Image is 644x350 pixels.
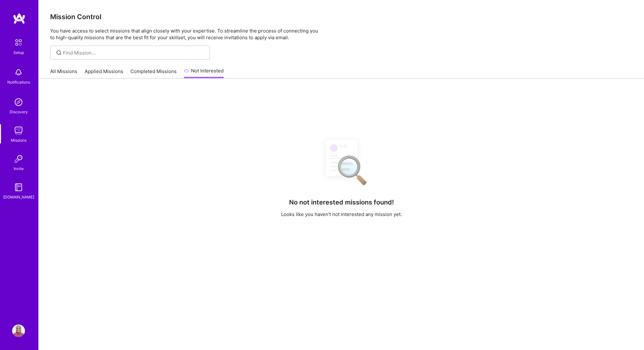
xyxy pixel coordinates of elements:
div: Notifications [7,79,30,86]
a: Applied Missions [85,68,123,78]
p: Looks like you haven't not interested any mission yet. [281,211,402,218]
img: bell [12,66,25,79]
img: Invite [12,153,25,165]
div: Invite [14,165,24,172]
div: [DOMAIN_NAME] [3,194,34,200]
div: Setup [13,49,24,56]
img: No Results [314,134,369,190]
a: Not Interested [184,67,224,78]
img: discovery [12,96,25,108]
img: guide book [12,181,25,194]
i: icon SearchGrey [55,49,63,56]
a: All Missions [50,68,77,78]
div: Missions [11,137,27,144]
img: User Avatar [12,324,25,337]
img: logo [13,13,26,24]
img: teamwork [12,124,25,137]
h3: Mission Control [50,13,632,21]
h4: No not interested missions found! [289,198,394,206]
a: User Avatar [11,324,27,337]
img: setup [12,36,25,49]
p: You have access to select missions that align closely with your expertise. To streamline the proc... [50,27,632,41]
a: Completed Missions [130,68,177,78]
div: Discovery [10,108,28,115]
input: Find Mission... [63,49,205,56]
